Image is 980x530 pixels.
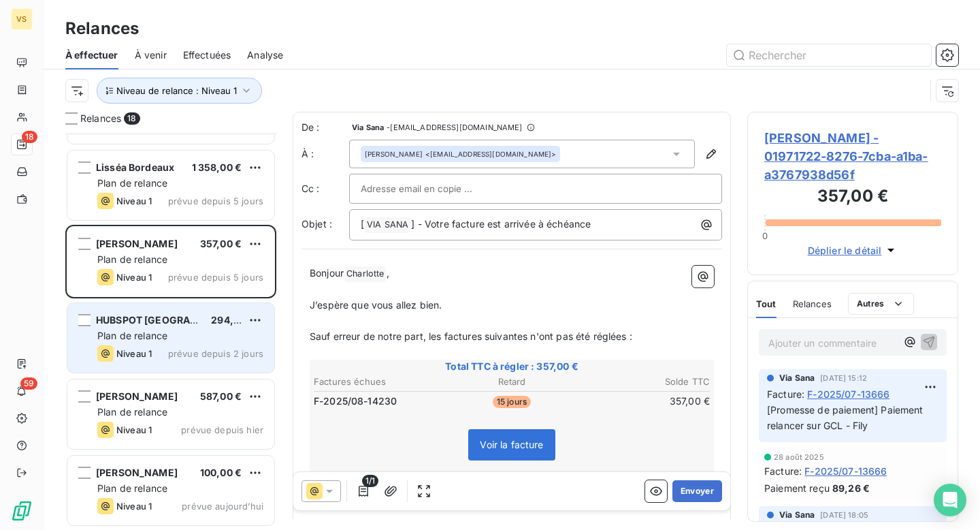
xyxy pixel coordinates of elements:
[361,178,507,199] input: Adresse email en copie ...
[804,464,887,478] span: F-2025/07-13666
[96,314,246,326] span: HUBSPOT [GEOGRAPHIC_DATA]
[672,480,722,502] button: Envoyer
[11,500,33,522] img: Logo LeanPay
[779,509,815,521] span: Via Sana
[116,424,152,435] span: Niveau 1
[493,396,531,408] span: 15 jours
[764,464,802,478] span: Facture :
[767,387,804,401] span: Facture :
[820,374,867,382] span: [DATE] 15:12
[793,298,832,309] span: Relances
[313,375,444,389] th: Factures échues
[362,475,378,487] span: 1/1
[808,243,882,258] span: Déplier le détail
[411,218,591,230] span: ] - Votre facture est arrivée à échéance
[301,121,349,134] span: De :
[352,123,384,131] span: Via Sana
[756,298,777,309] span: Tout
[301,182,349,196] label: Cc :
[446,375,577,389] th: Retard
[727,44,931,66] input: Rechercher
[848,293,914,315] button: Autres
[361,218,364,230] span: [
[200,390,242,402] span: 587,00 €
[779,372,815,384] span: Via Sana
[247,48,283,62] span: Analyse
[820,511,868,519] span: [DATE] 18:05
[211,314,255,326] span: 294,00 €
[764,129,941,184] span: [PERSON_NAME] - 01971722-8276-7cba-a1ba-a3767938d56f
[344,266,386,282] span: Charlotte
[20,377,37,390] span: 59
[65,16,139,41] h3: Relances
[168,348,263,359] span: prévue depuis 2 jours
[310,330,632,342] span: Sauf erreur de notre part, les factures suivantes n'ont pas été réglées :
[96,467,178,478] span: [PERSON_NAME]
[832,481,870,495] span: 89,26 €
[365,149,423,159] span: [PERSON_NAME]
[116,272,152,283] span: Niveau 1
[116,348,152,359] span: Niveau 1
[135,48,167,62] span: À venir
[116,85,237,96] span: Niveau de relance : Niveau 1
[96,390,178,402] span: [PERSON_NAME]
[310,267,344,279] span: Bonjour
[764,184,941,211] h3: 357,00 €
[80,112,121,125] span: Relances
[387,267,389,279] span: ,
[96,161,174,173] span: Lisséa Bordeaux
[762,230,768,241] span: 0
[301,147,349,161] label: À :
[767,404,926,431] span: [Promesse de paiement] Paiement relancer sur GCL - Fily
[365,217,410,233] span: VIA SANA
[168,196,263,206] span: prévue depuis 5 jours
[579,375,710,389] th: Solde TTC
[200,238,242,249] span: 357,00 €
[365,149,556,159] div: <[EMAIL_ADDRESS][DOMAIN_NAME]>
[774,453,824,461] span: 28 août 2025
[480,439,543,450] span: Voir la facture
[764,481,830,495] span: Paiement reçu
[168,272,263,283] span: prévue depuis 5 jours
[97,482,167,494] span: Plan de relance
[200,467,242,478] span: 100,00 €
[124,112,140,125] span: 18
[579,394,710,409] td: 357,00 €
[65,48,118,62] span: À effectuer
[65,134,276,530] div: grid
[182,501,263,512] span: prévue aujourd’hui
[97,253,167,265] span: Plan de relance
[807,387,889,401] span: F-2025/07-13666
[11,8,33,30] div: VS
[804,243,902,258] button: Déplier le détail
[97,78,262,104] button: Niveau de relance : Niveau 1
[97,330,167,341] span: Plan de relance
[97,406,167,418] span: Plan de relance
[116,196,152,206] span: Niveau 1
[192,161,242,173] span: 1 358,00 €
[183,48,231,62] span: Effectuées
[116,501,152,512] span: Niveau 1
[312,360,712,373] span: Total TTC à régler : 357,00 €
[96,238,178,249] span: [PERSON_NAME]
[934,484,966,516] div: Open Intercom Messenger
[22,131,37,143] span: 18
[97,177,167,189] span: Plan de relance
[301,218,332,230] span: Objet :
[181,424,263,435] span: prévue depuis hier
[387,123,522,131] span: - [EMAIL_ADDRESS][DOMAIN_NAME]
[310,299,442,311] span: J’espère que vous allez bien.
[314,394,397,408] span: F-2025/08-14230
